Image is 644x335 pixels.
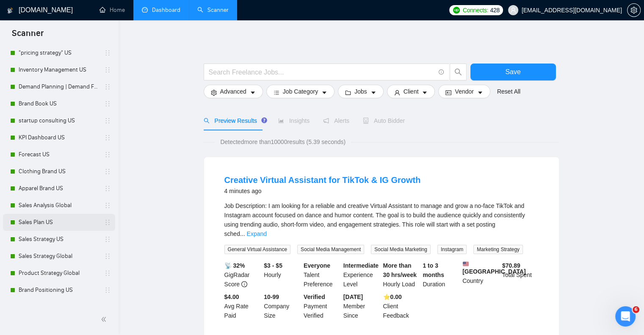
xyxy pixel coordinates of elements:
[104,134,111,141] span: holder
[455,87,473,96] span: Vendor
[363,118,369,124] span: robot
[19,163,99,180] a: Clothing Brand US
[214,137,351,147] span: Detected more than 10000 results (5.39 seconds)
[354,87,367,96] span: Jobs
[223,292,263,320] div: Avg Rate Paid
[104,151,111,158] span: holder
[7,4,13,17] img: logo
[224,186,421,196] div: 4 minutes ago
[470,64,556,80] button: Save
[262,292,302,320] div: Company Size
[438,85,490,98] button: idcardVendorcaret-down
[383,262,417,278] b: More than 30 hrs/week
[104,236,111,243] span: holder
[615,306,636,327] iframe: Intercom live chat
[104,50,111,56] span: holder
[241,281,247,287] span: info-circle
[250,89,256,96] span: caret-down
[502,262,520,269] b: $ 70.89
[204,118,210,124] span: search
[104,253,111,260] span: holder
[197,6,229,14] a: searchScanner
[422,89,428,96] span: caret-down
[104,202,111,209] span: holder
[220,87,246,96] span: Advanced
[302,292,342,320] div: Payment Verified
[463,261,469,267] img: 🇺🇸
[450,68,466,76] span: search
[297,245,364,254] span: Social Media Management
[142,6,180,14] a: dashboardDashboard
[477,89,483,96] span: caret-down
[104,66,111,73] span: holder
[264,262,282,269] b: $3 - $5
[450,64,467,80] button: search
[473,245,523,254] span: Marketing Strategy
[363,117,405,124] span: Auto Bidder
[497,87,520,96] a: Reset All
[204,117,265,124] span: Preview Results
[19,44,99,61] a: "pricing strategy" US
[461,261,500,289] div: Country
[338,85,384,98] button: folderJobscaret-down
[104,219,111,226] span: holder
[224,245,291,254] span: General Virtual Assistance
[633,306,639,313] span: 6
[421,261,461,289] div: Duration
[462,261,526,275] b: [GEOGRAPHIC_DATA]
[223,261,263,289] div: GigRadar Score
[101,315,109,324] span: double-left
[381,292,421,320] div: Client Feedback
[510,7,516,13] span: user
[104,185,111,192] span: holder
[104,287,111,293] span: holder
[343,293,363,300] b: [DATE]
[211,89,217,96] span: setting
[100,6,125,14] a: homeHome
[383,293,402,300] b: ⭐️ 0.00
[490,6,499,15] span: 428
[266,85,334,98] button: barsJob Categorycaret-down
[224,262,245,269] b: 📡 32%
[381,261,421,289] div: Hourly Load
[371,245,431,254] span: Social Media Marketing
[104,304,111,310] span: holder
[224,293,239,300] b: $4.00
[342,292,381,320] div: Member Since
[274,89,279,96] span: bars
[19,214,99,231] a: Sales Plan US
[104,117,111,124] span: holder
[304,262,330,269] b: Everyone
[104,100,111,107] span: holder
[19,129,99,146] a: KPI Dashboard US
[302,261,342,289] div: Talent Preference
[264,293,279,300] b: 10-99
[505,66,520,77] span: Save
[19,95,99,112] a: Brand Book US
[404,87,419,96] span: Client
[453,7,460,14] img: upwork-logo.png
[627,3,641,17] button: setting
[394,89,400,96] span: user
[343,262,379,269] b: Intermediate
[247,230,267,237] a: Expand
[19,78,99,95] a: Demand Planning | Demand Forecasting US
[104,270,111,277] span: holder
[463,6,488,15] span: Connects:
[209,67,435,78] input: Search Freelance Jobs...
[627,7,640,14] span: setting
[104,83,111,90] span: holder
[224,201,539,238] div: Job Description: I am looking for a reliable and creative Virtual Assistant to manage and grow a ...
[224,202,525,237] span: Job Description: I am looking for a reliable and creative Virtual Assistant to manage and grow a ...
[342,261,381,289] div: Experience Level
[262,261,302,289] div: Hourly
[19,248,99,265] a: Sales Strategy Global
[19,61,99,78] a: Inventory Management US
[321,89,327,96] span: caret-down
[19,146,99,163] a: Forecast US
[204,85,263,98] button: settingAdvancedcaret-down
[19,197,99,214] a: Sales Analysis Global
[104,168,111,175] span: holder
[627,7,641,14] a: setting
[323,118,329,124] span: notification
